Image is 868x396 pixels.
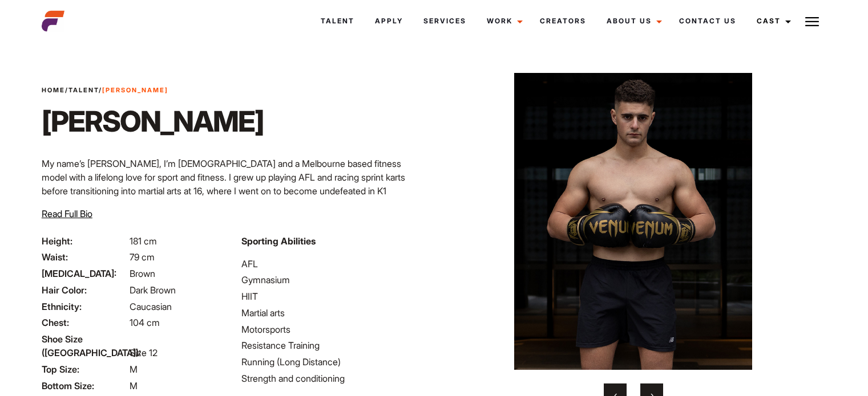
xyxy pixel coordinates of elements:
a: Work [477,6,530,36]
strong: Sporting Abilities [241,235,316,247]
strong: [PERSON_NAME] [102,86,168,94]
span: Dark Brown [130,284,176,296]
span: Hair Color: [42,283,127,297]
img: Burger icon [805,15,819,28]
span: M [130,380,138,391]
a: Contact Us [669,6,746,36]
span: Size 12 [130,347,158,358]
li: Gymnasium [241,273,427,287]
a: About Us [596,6,669,36]
a: Creators [530,6,596,36]
li: AFL [241,257,427,271]
span: Waist: [42,250,127,264]
span: 181 cm [130,235,157,247]
a: Services [413,6,477,36]
li: Martial arts [241,306,427,320]
a: Talent [68,86,99,94]
span: / / [42,85,168,95]
a: Apply [365,6,413,36]
img: cropped-aefm-brand-fav-22-square.png [42,10,64,32]
li: Resistance Training [241,338,427,352]
h1: [PERSON_NAME] [42,104,264,138]
span: 104 cm [130,317,160,328]
span: Chest: [42,316,127,329]
span: Ethnicity: [42,300,127,313]
span: Read Full Bio [42,208,92,219]
a: Home [42,86,65,94]
span: Height: [42,234,127,248]
li: HIIT [241,289,427,303]
a: Cast [746,6,798,36]
span: 79 cm [130,251,155,263]
span: [MEDICAL_DATA]: [42,267,127,280]
span: M [130,364,138,375]
li: Running (Long Distance) [241,355,427,369]
li: Strength and conditioning [241,371,427,385]
span: Shoe Size ([GEOGRAPHIC_DATA]): [42,332,127,360]
button: Read Full Bio [42,207,92,221]
p: My name’s [PERSON_NAME], I’m [DEMOGRAPHIC_DATA] and a Melbourne based fitness model with a lifelo... [42,157,427,266]
span: Caucasian [130,301,172,312]
span: Top Size: [42,362,127,376]
li: Motorsports [241,322,427,336]
span: Brown [130,268,155,279]
a: Talent [310,6,365,36]
span: Bottom Size: [42,379,127,393]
